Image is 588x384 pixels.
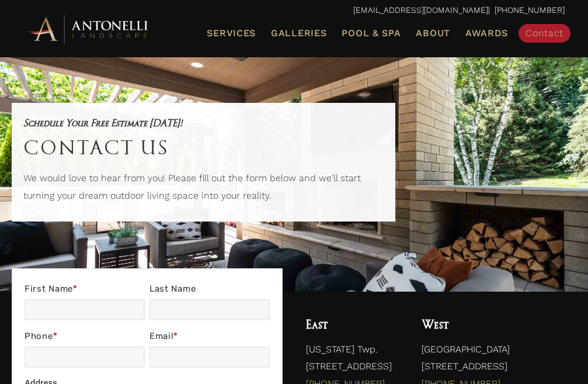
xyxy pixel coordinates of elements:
[23,3,565,18] p: | [PHONE_NUMBER]
[342,27,401,39] span: Pool & Spa
[23,115,384,131] h5: Schedule Your Free Estimate [DATE]!
[23,169,384,210] p: We would love to hear from you! Please fill out the form below and we'll start turning your dream...
[526,27,563,39] span: Contact
[25,281,145,299] label: First Name
[465,27,508,39] span: Awards
[149,328,270,347] label: Email
[23,131,384,164] h1: Contact Us
[202,26,260,41] a: Services
[411,26,455,41] a: About
[271,27,326,39] span: Galleries
[353,5,488,15] a: [EMAIL_ADDRESS][DOMAIN_NAME]
[337,26,405,41] a: Pool & Spa
[306,315,398,335] h4: East
[149,281,270,299] label: Last Name
[422,315,565,335] h4: West
[266,26,331,41] a: Galleries
[416,29,450,38] span: About
[23,13,152,45] img: Antonelli Horizontal Logo
[461,26,513,41] a: Awards
[25,328,145,347] label: Phone
[207,29,256,38] span: Services
[519,24,570,43] a: Contact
